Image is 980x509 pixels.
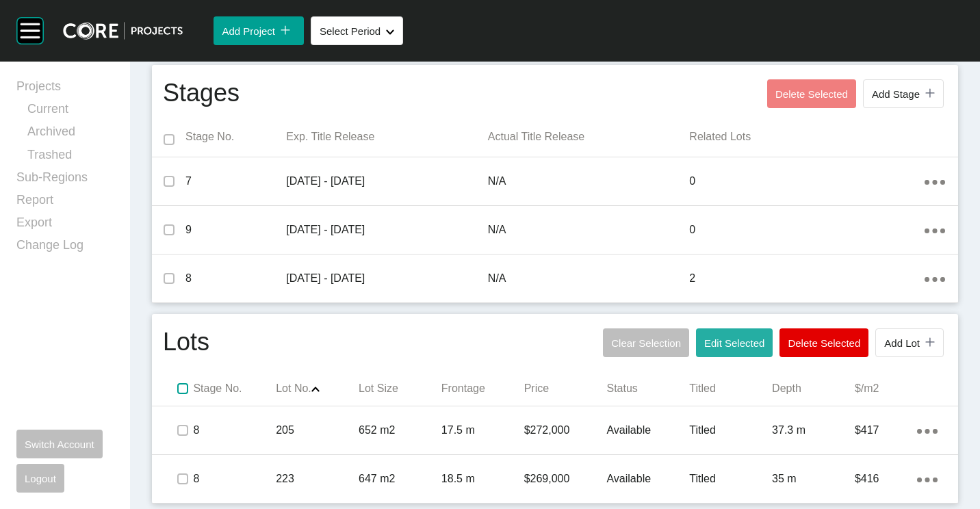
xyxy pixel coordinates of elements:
[772,471,855,486] p: 35 m
[441,423,524,438] p: 17.5 m
[16,430,103,458] button: Switch Account
[16,464,64,493] button: Logout
[163,76,240,112] h1: Stages
[359,423,441,438] p: 652 m2
[884,337,920,349] span: Add Lot
[27,101,114,123] a: Current
[689,174,925,189] p: 0
[214,16,304,45] button: Add Project
[488,129,690,144] p: Actual Title Release
[25,439,94,450] span: Switch Account
[488,174,690,189] p: N/A
[788,337,860,349] span: Delete Selected
[441,471,524,486] p: 18.5 m
[359,381,441,396] p: Lot Size
[185,271,286,286] p: 8
[286,174,488,189] p: [DATE] - [DATE]
[286,271,488,286] p: [DATE] - [DATE]
[689,423,772,438] p: Titled
[689,129,925,144] p: Related Lots
[16,78,114,101] a: Projects
[185,222,286,237] p: 9
[286,129,488,144] p: Exp. Title Release
[606,471,689,486] p: Available
[488,222,690,237] p: N/A
[286,222,488,237] p: [DATE] - [DATE]
[193,381,276,396] p: Stage No.
[185,174,286,189] p: 7
[524,471,607,486] p: $269,000
[772,381,855,396] p: Depth
[689,471,772,486] p: Titled
[359,471,441,486] p: 647 m2
[872,88,920,100] span: Add Stage
[27,123,114,146] a: Archived
[16,237,114,259] a: Change Log
[276,381,359,396] p: Lot No.
[16,169,114,192] a: Sub-Regions
[863,79,944,108] button: Add Stage
[611,337,681,349] span: Clear Selection
[441,381,524,396] p: Frontage
[222,25,275,37] span: Add Project
[193,471,276,486] p: 8
[855,423,917,438] p: $417
[16,192,114,214] a: Report
[606,423,689,438] p: Available
[689,222,925,237] p: 0
[779,328,868,357] button: Delete Selected
[855,471,917,486] p: $416
[488,271,690,286] p: N/A
[689,381,772,396] p: Titled
[689,271,925,286] p: 2
[524,381,607,396] p: Price
[311,16,403,45] button: Select Period
[704,337,764,349] span: Edit Selected
[320,25,381,37] span: Select Period
[276,471,359,486] p: 223
[25,473,56,484] span: Logout
[193,423,276,438] p: 8
[767,79,856,108] button: Delete Selected
[27,146,114,169] a: Trashed
[185,129,286,144] p: Stage No.
[696,328,773,357] button: Edit Selected
[775,88,848,100] span: Delete Selected
[276,423,359,438] p: 205
[63,22,183,40] img: core-logo-dark.3138cae2.png
[16,214,114,237] a: Export
[875,328,944,357] button: Add Lot
[772,423,855,438] p: 37.3 m
[855,381,938,396] p: $/m2
[524,423,607,438] p: $272,000
[163,325,209,361] h1: Lots
[603,328,689,357] button: Clear Selection
[606,381,689,396] p: Status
